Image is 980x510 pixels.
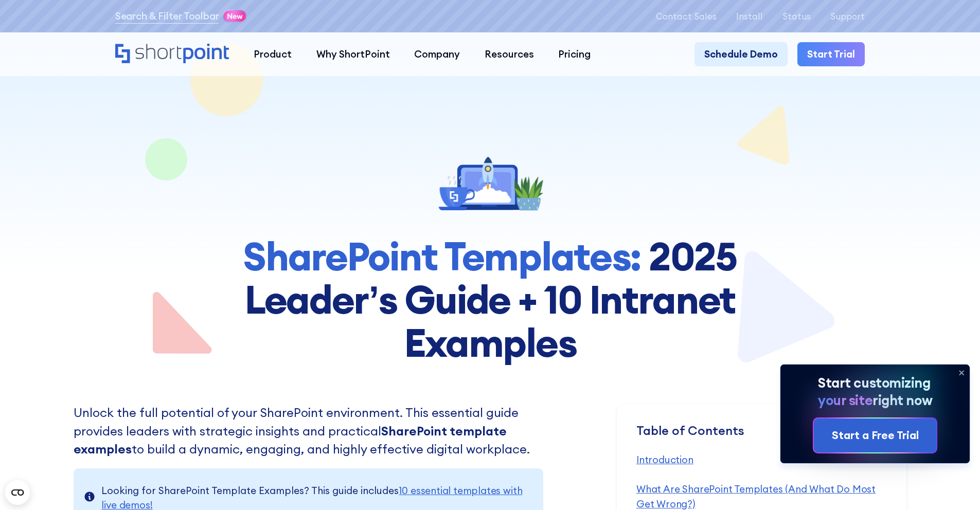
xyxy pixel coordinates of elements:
[636,423,887,452] div: Table of Contents ‍
[414,47,460,62] div: Company
[485,47,534,62] div: Resources
[830,11,865,21] a: Support
[5,480,30,505] button: Open CMP widget
[636,453,693,466] a: Introduction‍
[782,11,811,21] a: Status
[304,42,402,67] a: Why ShortPoint
[74,404,543,459] p: Unlock the full potential of your SharePoint environment. This essential guide provides leaders w...
[814,418,936,452] a: Start a Free Trial
[797,42,865,67] a: Start Trial
[546,42,603,67] a: Pricing
[636,483,876,510] a: What Are SharePoint Templates (And What Do Most Get Wrong?)‍
[241,42,304,67] a: Product
[656,11,717,21] a: Contact Sales
[115,9,219,24] a: Search & Filter Toolbar
[243,231,641,281] strong: SharePoint Templates:
[832,427,919,444] div: Start a Free Trial
[316,47,390,62] div: Why ShortPoint
[254,47,292,62] div: Product
[736,11,763,21] a: Install
[558,47,591,62] div: Pricing
[929,461,980,510] iframe: Chat Widget
[694,42,788,67] a: Schedule Demo
[402,42,472,67] a: Company
[115,44,229,65] a: Home
[244,231,737,367] strong: 2025 Leader’s Guide + 10 Intranet Examples
[472,42,546,67] a: Resources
